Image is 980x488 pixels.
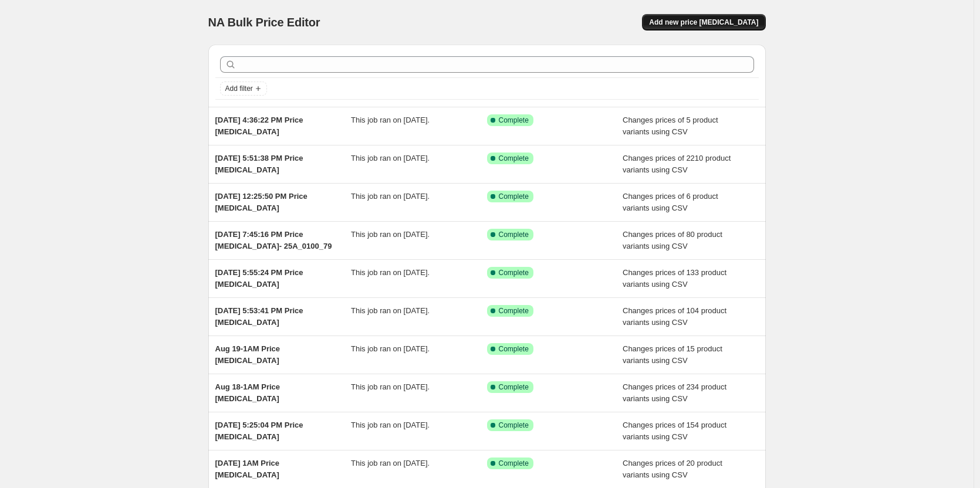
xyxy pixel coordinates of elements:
[499,154,529,163] span: Complete
[215,306,303,327] span: [DATE] 5:53:41 PM Price [MEDICAL_DATA]
[215,230,332,250] span: [DATE] 7:45:16 PM Price [MEDICAL_DATA]- 25A_0100_79
[351,382,430,391] span: This job ran on [DATE].
[351,192,430,201] span: This job ran on [DATE].
[623,344,722,365] span: Changes prices of 15 product variants using CSV
[215,192,307,212] span: [DATE] 12:25:50 PM Price [MEDICAL_DATA]
[499,116,529,125] span: Complete
[499,382,529,392] span: Complete
[499,268,529,277] span: Complete
[215,154,303,174] span: [DATE] 5:51:38 PM Price [MEDICAL_DATA]
[351,230,430,239] span: This job ran on [DATE].
[351,459,430,467] span: This job ran on [DATE].
[351,421,430,429] span: This job ran on [DATE].
[499,459,529,468] span: Complete
[623,154,731,174] span: Changes prices of 2210 product variants using CSV
[623,382,726,403] span: Changes prices of 234 product variants using CSV
[215,382,281,403] span: Aug 18-1AM Price [MEDICAL_DATA]
[623,421,726,441] span: Changes prices of 154 product variants using CSV
[499,192,529,201] span: Complete
[499,344,529,354] span: Complete
[215,459,280,479] span: [DATE] 1AM Price [MEDICAL_DATA]
[642,14,765,30] button: Add new price [MEDICAL_DATA]
[215,421,303,441] span: [DATE] 5:25:04 PM Price [MEDICAL_DATA]
[351,154,430,162] span: This job ran on [DATE].
[499,230,529,239] span: Complete
[220,82,267,96] button: Add filter
[649,18,758,27] span: Add new price [MEDICAL_DATA]
[215,344,281,365] span: Aug 19-1AM Price [MEDICAL_DATA]
[623,192,718,212] span: Changes prices of 6 product variants using CSV
[623,459,722,479] span: Changes prices of 20 product variants using CSV
[208,16,320,29] span: NA Bulk Price Editor
[351,116,430,124] span: This job ran on [DATE].
[499,306,529,316] span: Complete
[499,421,529,430] span: Complete
[351,344,430,353] span: This job ran on [DATE].
[351,306,430,315] span: This job ran on [DATE].
[351,268,430,277] span: This job ran on [DATE].
[623,268,726,289] span: Changes prices of 133 product variants using CSV
[623,116,718,136] span: Changes prices of 5 product variants using CSV
[215,268,303,289] span: [DATE] 5:55:24 PM Price [MEDICAL_DATA]
[215,116,303,136] span: [DATE] 4:36:22 PM Price [MEDICAL_DATA]
[225,84,253,93] span: Add filter
[623,230,722,250] span: Changes prices of 80 product variants using CSV
[623,306,726,327] span: Changes prices of 104 product variants using CSV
